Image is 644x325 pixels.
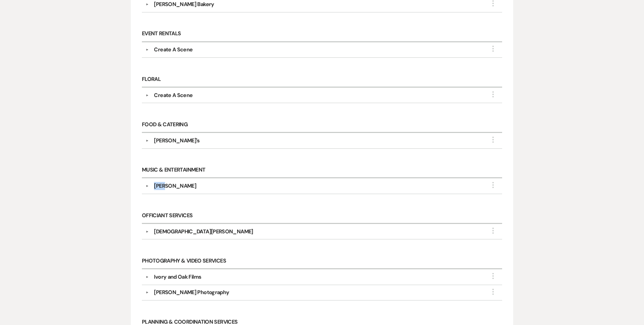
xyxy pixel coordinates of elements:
[154,228,253,236] div: [DEMOGRAPHIC_DATA][PERSON_NAME]
[142,208,502,224] h6: Officiant Services
[142,253,502,269] h6: Photography & Video Services
[142,27,502,42] h6: Event Rentals
[154,182,196,190] div: [PERSON_NAME]
[154,46,193,54] div: Create A Scene
[143,94,151,97] button: ▼
[143,48,151,51] button: ▼
[143,184,151,188] button: ▼
[154,273,201,281] div: Ivory and Oak Films
[154,91,193,99] div: Create A Scene
[143,291,151,294] button: ▼
[154,288,229,296] div: [PERSON_NAME] Photography
[143,139,151,142] button: ▼
[154,137,200,145] div: [PERSON_NAME]'s
[142,72,502,88] h6: Floral
[154,0,214,8] div: [PERSON_NAME] Bakery
[142,117,502,133] h6: Food & Catering
[143,3,151,6] button: ▼
[142,163,502,179] h6: Music & Entertainment
[143,275,151,279] button: ▼
[143,230,151,233] button: ▼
